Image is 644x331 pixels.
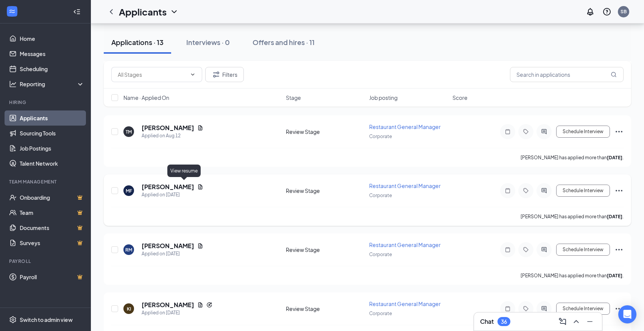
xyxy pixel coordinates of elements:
[607,214,622,219] b: [DATE]
[521,306,530,312] svg: Tag
[503,247,512,253] svg: Note
[369,193,392,198] span: Corporate
[286,246,365,253] div: Review Stage
[572,317,581,326] svg: ChevronUp
[557,315,569,328] button: ComposeMessage
[20,31,84,46] a: Home
[127,306,131,312] div: KI
[111,37,164,47] div: Applications · 13
[614,245,624,254] svg: Ellipses
[618,305,636,323] div: Open Intercom Messenger
[123,94,169,101] span: Name · Applied On
[369,252,392,257] span: Corporate
[119,5,167,18] h1: Applicants
[9,316,17,323] svg: Settings
[602,7,611,16] svg: QuestionInfo
[253,37,315,47] div: Offers and hires · 11
[20,205,84,220] a: TeamCrown
[286,94,301,101] span: Stage
[170,7,179,16] svg: ChevronDown
[20,156,84,171] a: Talent Network
[480,317,494,326] h3: Chat
[142,191,203,199] div: Applied on [DATE]
[614,186,624,195] svg: Ellipses
[142,242,194,250] h5: [PERSON_NAME]
[20,110,84,126] a: Applicants
[142,124,194,132] h5: [PERSON_NAME]
[20,80,85,88] div: Reporting
[586,7,595,16] svg: Notifications
[197,302,203,308] svg: Document
[369,241,441,248] span: Restaurant General Manager
[540,306,549,312] svg: ActiveChat
[452,94,468,101] span: Score
[20,46,84,61] a: Messages
[9,179,83,185] div: Team Management
[607,155,622,160] b: [DATE]
[186,37,230,47] div: Interviews · 0
[503,188,512,194] svg: Note
[206,302,212,308] svg: Reapply
[286,305,365,312] div: Review Stage
[9,80,17,88] svg: Analysis
[212,70,221,79] svg: Filter
[20,316,73,323] div: Switch to admin view
[197,243,203,249] svg: Document
[190,71,196,78] svg: ChevronDown
[126,129,132,135] div: TM
[118,70,187,79] input: All Stages
[521,272,624,279] p: [PERSON_NAME] has applied more than .
[540,129,549,135] svg: ActiveChat
[503,129,512,135] svg: Note
[20,141,84,156] a: Job Postings
[503,306,512,312] svg: Note
[142,132,203,140] div: Applied on Aug 12
[125,247,132,253] div: RM
[501,319,507,325] div: 36
[197,125,203,131] svg: Document
[369,182,441,189] span: Restaurant General Manager
[20,126,84,141] a: Sourcing Tools
[142,301,194,309] h5: [PERSON_NAME]
[614,304,624,313] svg: Ellipses
[556,185,610,197] button: Schedule Interview
[73,8,81,16] svg: Collapse
[8,8,16,15] svg: WorkstreamLogo
[369,123,441,130] span: Restaurant General Manager
[20,220,84,235] a: DocumentsCrown
[556,244,610,256] button: Schedule Interview
[521,129,530,135] svg: Tag
[20,190,84,205] a: OnboardingCrown
[621,8,627,15] div: SB
[205,67,244,82] button: Filter Filters
[510,67,624,82] input: Search in applications
[167,165,201,177] div: View resume
[369,134,392,139] span: Corporate
[286,187,365,194] div: Review Stage
[369,300,441,307] span: Restaurant General Manager
[197,184,203,190] svg: Document
[521,213,624,220] p: [PERSON_NAME] has applied more than .
[585,317,594,326] svg: Minimize
[9,258,83,264] div: Payroll
[558,317,567,326] svg: ComposeMessage
[614,127,624,136] svg: Ellipses
[142,309,212,317] div: Applied on [DATE]
[521,154,624,161] p: [PERSON_NAME] has applied more than .
[584,315,596,328] button: Minimize
[142,250,203,258] div: Applied on [DATE]
[521,247,530,253] svg: Tag
[521,188,530,194] svg: Tag
[20,61,84,76] a: Scheduling
[107,7,116,16] svg: ChevronLeft
[286,128,365,135] div: Review Stage
[540,247,549,253] svg: ActiveChat
[369,94,398,101] span: Job posting
[369,311,392,316] span: Corporate
[126,188,132,194] div: MF
[556,303,610,315] button: Schedule Interview
[570,315,582,328] button: ChevronUp
[611,71,617,78] svg: MagnifyingGlass
[9,99,83,106] div: Hiring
